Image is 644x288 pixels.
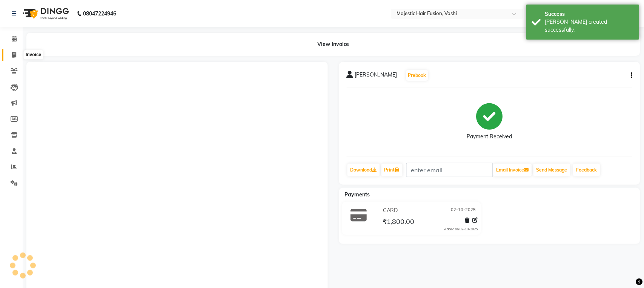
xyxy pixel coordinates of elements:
[533,164,570,176] button: Send Message
[24,51,43,60] div: Invoice
[381,164,403,176] a: Print
[347,164,380,176] a: Download
[383,217,415,228] span: ₹1,800.00
[26,33,640,56] div: View Invoice
[573,164,600,176] a: Feedback
[545,10,634,18] div: Success
[406,70,428,81] button: Prebook
[545,18,634,34] div: Bill created successfully.
[493,164,532,176] button: Email Invoice
[19,3,71,24] img: logo
[345,191,370,198] span: Payments
[406,163,493,177] input: enter email
[467,133,512,141] div: Payment Received
[444,227,478,232] div: Added on 02-10-2025
[383,207,398,214] span: CARD
[83,3,116,24] b: 08047224946
[355,71,397,81] span: [PERSON_NAME]
[451,207,476,214] span: 02-10-2025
